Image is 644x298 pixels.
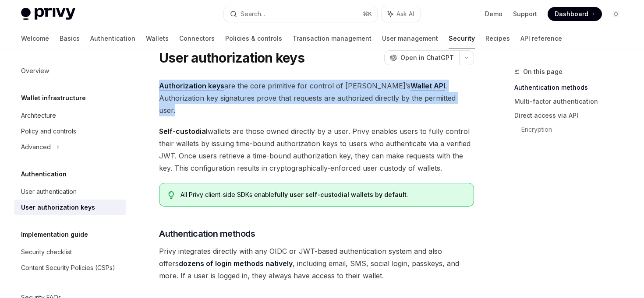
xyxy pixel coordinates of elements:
h1: User authorization keys [159,50,304,66]
div: Architecture [21,110,56,121]
span: Privy integrates directly with any OIDC or JWT-based authentication system and also offers , incl... [159,245,474,282]
h5: Implementation guide [21,229,88,240]
a: Basics [60,28,80,49]
svg: Tip [168,191,174,199]
strong: Self-custodial [159,127,208,136]
span: Open in ChatGPT [400,53,454,62]
div: All Privy client-side SDKs enable . [180,190,465,199]
button: Toggle dark mode [609,7,623,21]
a: Wallet API [410,81,445,91]
div: Overview [21,66,49,76]
a: Policy and controls [14,123,126,139]
span: Dashboard [555,10,588,18]
a: Architecture [14,108,126,123]
a: Connectors [179,28,215,49]
span: are the core primitive for control of [PERSON_NAME]’s . Authorization key signatures prove that r... [159,80,474,116]
a: Direct access via API [514,109,630,123]
a: User authorization keys [14,200,126,215]
a: Authentication methods [514,81,630,95]
div: Security checklist [21,247,72,257]
a: Demo [485,10,502,18]
a: Welcome [21,28,49,49]
button: Ask AI [382,6,420,22]
a: Support [513,10,537,18]
span: Authentication methods [159,228,255,240]
h5: Wallet infrastructure [21,93,86,103]
span: Ask AI [396,10,414,18]
a: Wallets [146,28,169,49]
div: Content Security Policies (CSPs) [21,263,115,273]
a: Transaction management [293,28,372,49]
div: User authentication [21,186,77,197]
img: light logo [21,8,75,20]
button: Search...⌘K [224,6,377,22]
span: On this page [523,67,563,77]
a: Overview [14,63,126,79]
a: Encryption [521,123,630,137]
a: User authentication [14,184,126,200]
span: ⌘ K [363,11,372,18]
div: Advanced [21,142,51,152]
div: User authorization keys [21,202,95,213]
a: API reference [520,28,562,49]
button: Open in ChatGPT [384,50,459,65]
a: Security checklist [14,244,126,260]
a: Security [449,28,475,49]
a: Authorization keys [159,81,224,91]
span: wallets are those owned directly by a user. Privy enables users to fully control their wallets by... [159,125,474,174]
a: Multi-factor authentication [514,95,630,109]
a: Content Security Policies (CSPs) [14,260,126,276]
a: Authentication [90,28,135,49]
div: Search... [241,9,265,19]
a: dozens of login methods natively [179,259,293,268]
div: Policy and controls [21,126,76,137]
a: Dashboard [548,7,602,21]
a: User management [382,28,438,49]
a: Policies & controls [225,28,282,49]
strong: fully user self-custodial wallets by default [274,191,407,198]
h5: Authentication [21,169,67,179]
a: Recipes [485,28,510,49]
